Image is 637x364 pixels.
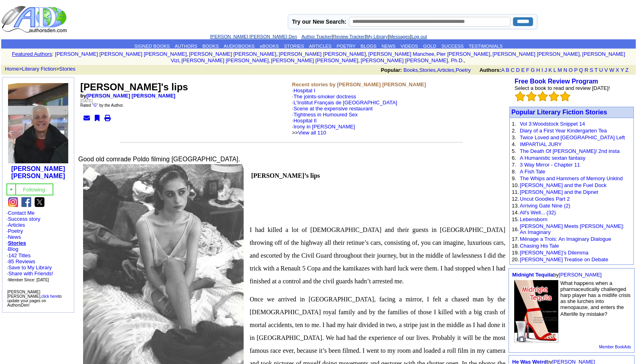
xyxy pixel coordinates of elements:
a: Review Tracker [333,34,365,39]
b: Authors: [479,67,501,73]
a: [PERSON_NAME] [559,272,602,278]
a: X [616,67,619,73]
b: [PERSON_NAME] [PERSON_NAME] [11,165,65,179]
font: · [292,118,355,136]
font: · · · [7,264,53,283]
a: [PERSON_NAME] [PERSON_NAME] [86,93,175,99]
a: Books [403,67,418,73]
font: i [367,52,368,57]
a: VIDEOS [401,44,418,49]
font: Member Since: [DATE] [8,278,49,282]
label: Try our New Search: [292,18,346,25]
font: , , , [381,67,636,73]
a: Home [5,66,19,72]
img: fb.png [21,197,31,207]
a: A Humanistic sextan fantasy [520,155,585,161]
a: Vol 3:Woodstock Snippet 14 [520,121,585,127]
font: i [360,59,360,63]
a: N [564,67,567,73]
a: L'Institut Français de [GEOGRAPHIC_DATA] [293,100,397,106]
a: J [544,67,547,73]
img: bigemptystars.png [515,91,525,102]
a: Y [621,67,624,73]
a: R [584,67,588,73]
a: 3 Way Mirror - Chapter 11 [520,162,580,168]
font: i [436,52,436,57]
font: 10. [512,182,519,188]
font: 18. [512,243,519,249]
a: [PERSON_NAME] [PERSON_NAME] [493,51,580,57]
a: M [558,67,562,73]
a: [PERSON_NAME] [PERSON_NAME] [271,57,358,63]
a: Lebensborn [520,216,547,222]
a: AUDIOBOOKS [224,44,254,49]
a: Uncut Goodies Part 2 [520,196,570,202]
font: 3. [512,134,516,140]
a: Pier [PERSON_NAME] [436,51,490,57]
a: T [594,67,598,73]
a: SUCCESS [442,44,464,49]
a: Log out [411,34,427,39]
font: [DATE] [80,99,93,103]
a: K [549,67,552,73]
a: D [516,67,519,73]
a: O [569,67,573,73]
a: TESTIMONIALS [469,44,503,49]
img: 60602.jpg [514,280,558,342]
a: E [521,67,525,73]
font: What happens when a pharmaceutically challenged harp player has a midlife crisis as she lurches i... [560,280,631,317]
font: · · · · · · · [6,210,70,283]
a: [PERSON_NAME]’s Dilemma [520,250,588,256]
font: > > [2,66,75,72]
font: 11. [512,189,519,195]
b: by [80,93,175,99]
a: Ménage a Trois: An Imaginary Dialogue [520,236,611,242]
a: Hospital II [293,118,317,124]
a: The joints-smoker doctress [293,94,356,100]
a: [PERSON_NAME] [PERSON_NAME] [279,51,366,57]
a: S [590,67,593,73]
font: Following [23,187,45,193]
font: 20. [512,256,519,262]
a: A [501,67,505,73]
a: Scene at the expensive restaurant [293,106,372,112]
font: 17. [512,236,519,242]
font: 8. [512,169,516,175]
a: [PERSON_NAME] [PERSON_NAME], Ph.D. [361,57,464,63]
a: [PERSON_NAME] [PERSON_NAME] [189,51,276,57]
a: H [536,67,540,73]
font: [PERSON_NAME] [PERSON_NAME], to update your pages on AuthorsDen! [7,290,62,307]
a: Articles [8,222,25,228]
a: Q [579,67,583,73]
a: Following [23,186,45,193]
img: logo_ad.gif [1,5,69,33]
a: SIGNED BOOKS [134,44,170,49]
a: View all 110 [298,130,326,136]
font: · [292,87,397,136]
a: click here [41,294,58,299]
img: 74344.jpg [8,83,68,163]
a: Save to My Library [8,264,52,270]
font: , , , , , , , , , , [55,51,625,63]
font: 6. [512,155,516,161]
a: STORIES [284,44,304,49]
a: Author Tracker [301,34,332,39]
a: Poetry [456,67,471,73]
a: [PERSON_NAME] [PERSON_NAME] [181,57,269,63]
img: bigemptystars.png [549,91,559,102]
a: eBOOKS [260,44,279,49]
a: Success story [8,216,41,222]
font: i [270,59,271,63]
a: Free Book Review Program [515,78,598,85]
a: W [609,67,614,73]
font: · >> [292,124,355,136]
font: · [292,106,373,136]
a: The Death Of [PERSON_NAME]/ 2nd insta [520,148,620,154]
a: C [511,67,514,73]
font: i [278,52,279,57]
img: gc.jpg [9,187,14,192]
a: Stories [8,240,26,246]
a: NEWS [382,44,396,49]
img: bigemptystars.png [560,91,570,102]
a: Chasing His Tale [520,243,559,249]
